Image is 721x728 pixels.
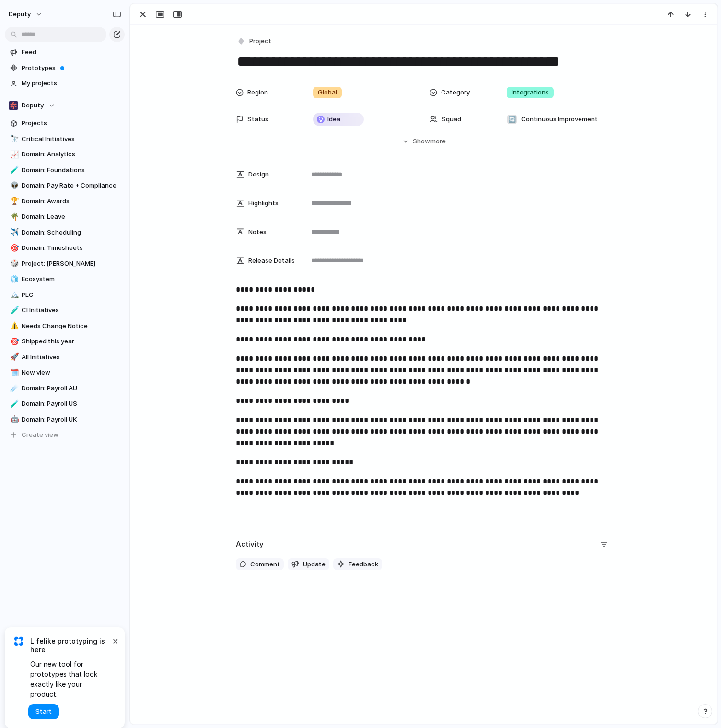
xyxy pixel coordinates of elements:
span: Domain: Timesheets [22,243,121,253]
span: Domain: Scheduling [22,228,121,237]
button: 🧊 [9,274,18,284]
span: Domain: Payroll UK [22,415,121,424]
div: ⚠️ [10,320,17,331]
div: 🎲Project: [PERSON_NAME] [5,257,125,271]
span: Continuous Improvement [521,115,598,124]
span: Projects [22,118,121,128]
div: 🔄 [507,115,517,124]
a: 🏔️PLC [5,288,125,302]
div: ☄️ [10,383,17,394]
a: 🎯Shipped this year [5,334,125,349]
button: ✈️ [9,228,18,237]
div: 🎯 [10,336,17,347]
span: deputy [9,10,31,19]
span: Feedback [349,560,378,569]
h2: Activity [236,539,264,550]
span: Ecosystem [22,274,121,284]
span: Update [303,560,326,569]
span: My projects [22,79,121,88]
div: ✈️ [10,227,17,238]
button: 🚀 [9,352,18,362]
span: Global [318,88,337,97]
span: CI Initiatives [22,305,121,315]
span: Design [248,170,269,179]
button: 🗓️ [9,368,18,377]
a: 🧪CI Initiatives [5,303,125,317]
span: Domain: Pay Rate + Compliance [22,181,121,190]
span: Shipped this year [22,337,121,346]
a: 🎯Domain: Timesheets [5,241,125,255]
div: 🎲 [10,258,17,269]
span: Critical Initiatives [22,134,121,144]
div: 🔭 [10,133,17,144]
span: New view [22,368,121,377]
span: Project [249,36,271,46]
span: Project: [PERSON_NAME] [22,259,121,269]
span: PLC [22,290,121,300]
span: Integrations [512,88,549,97]
span: Highlights [248,199,279,208]
a: 🏆Domain: Awards [5,194,125,209]
a: Prototypes [5,61,125,75]
span: Show [413,137,430,146]
span: Feed [22,47,121,57]
span: Comment [250,560,280,569]
a: 🤖Domain: Payroll UK [5,412,125,427]
span: Domain: Awards [22,197,121,206]
button: Comment [236,558,284,571]
button: ☄️ [9,384,18,393]
a: 📈Domain: Analytics [5,147,125,162]
div: 🗓️ [10,367,17,378]
span: more [430,137,446,146]
span: Create view [22,430,58,440]
button: 🧪 [9,305,18,315]
button: 🧪 [9,165,18,175]
button: 📈 [9,150,18,159]
div: 🗓️New view [5,365,125,380]
button: 🏆 [9,197,18,206]
a: 🧪Domain: Payroll US [5,397,125,411]
div: 📈 [10,149,17,160]
button: 🎲 [9,259,18,269]
button: Feedback [333,558,382,571]
div: 🏔️ [10,289,17,300]
a: ✈️Domain: Scheduling [5,225,125,240]
div: 🧊 [10,274,17,285]
span: Domain: Payroll US [22,399,121,409]
div: 🚀All Initiatives [5,350,125,364]
span: Domain: Analytics [22,150,121,159]
a: 🧊Ecosystem [5,272,125,286]
span: All Initiatives [22,352,121,362]
div: 🧪 [10,305,17,316]
a: 🧪Domain: Foundations [5,163,125,177]
button: 🏔️ [9,290,18,300]
button: Create view [5,428,125,442]
a: My projects [5,76,125,91]
span: Region [247,88,268,97]
span: Domain: Payroll AU [22,384,121,393]
button: deputy [4,7,47,22]
button: 👽 [9,181,18,190]
button: ⚠️ [9,321,18,331]
div: 🚀 [10,352,17,363]
span: Category [441,88,470,97]
button: Dismiss [109,635,121,646]
div: 🧪 [10,399,17,410]
span: Domain: Leave [22,212,121,222]
span: Domain: Foundations [22,165,121,175]
div: 👽Domain: Pay Rate + Compliance [5,178,125,193]
a: ⚠️Needs Change Notice [5,319,125,333]
span: Our new tool for prototypes that look exactly like your product. [30,659,110,699]
a: 🌴Domain: Leave [5,210,125,224]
